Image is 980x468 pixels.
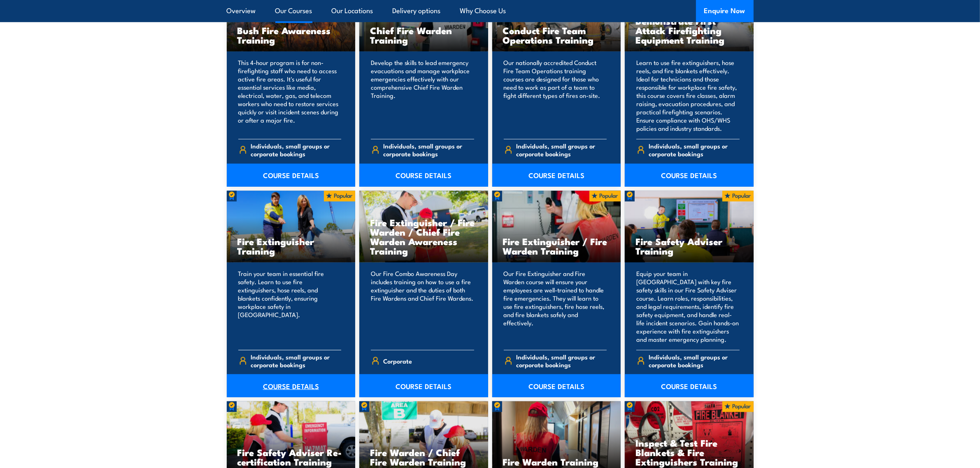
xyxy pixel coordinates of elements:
h3: Fire Extinguisher / Fire Warden / Chief Fire Warden Awareness Training [370,218,477,255]
p: Equip your team in [GEOGRAPHIC_DATA] with key fire safety skills in our Fire Safety Adviser cours... [636,269,740,343]
h3: Inspect & Test Fire Blankets & Fire Extinguishers Training [635,438,743,466]
h3: Fire Extinguisher Training [237,236,345,255]
p: Learn to use fire extinguishers, hose reels, and fire blankets effectively. Ideal for technicians... [636,58,740,132]
span: Individuals, small groups or corporate bookings [516,353,607,368]
p: Train your team in essential fire safety. Learn to use fire extinguishers, hose reels, and blanke... [238,269,342,343]
h3: Bush Fire Awareness Training [237,25,345,44]
h3: Fire Warden Training [503,457,610,466]
h3: Fire Safety Adviser Re-certification Training [237,447,345,466]
p: Our Fire Extinguisher and Fire Warden course will ensure your employees are well-trained to handl... [504,269,607,343]
a: COURSE DETAILS [359,374,488,397]
p: Our nationally accredited Conduct Fire Team Operations training courses are designed for those wh... [504,58,607,132]
span: Individuals, small groups or corporate bookings [649,142,740,158]
span: Individuals, small groups or corporate bookings [384,142,474,158]
a: COURSE DETAILS [492,164,621,187]
h3: Fire Extinguisher / Fire Warden Training [503,236,610,255]
a: COURSE DETAILS [625,374,754,397]
span: Individuals, small groups or corporate bookings [251,142,341,158]
h3: Chief Fire Warden Training [370,25,477,44]
h3: Demonstrate First Attack Firefighting Equipment Training [635,16,743,44]
a: COURSE DETAILS [227,374,356,397]
h3: Conduct Fire Team Operations Training [503,25,610,44]
h3: Fire Warden / Chief Fire Warden Training [370,447,477,466]
a: COURSE DETAILS [359,164,488,187]
a: COURSE DETAILS [492,374,621,397]
span: Corporate [384,354,412,367]
p: Develop the skills to lead emergency evacuations and manage workplace emergencies effectively wit... [371,58,474,132]
p: This 4-hour program is for non-firefighting staff who need to access active fire areas. It's usef... [238,58,342,132]
a: COURSE DETAILS [227,164,356,187]
a: COURSE DETAILS [625,164,754,187]
span: Individuals, small groups or corporate bookings [649,353,740,368]
span: Individuals, small groups or corporate bookings [251,353,341,368]
h3: Fire Safety Adviser Training [635,236,743,255]
span: Individuals, small groups or corporate bookings [516,142,607,158]
p: Our Fire Combo Awareness Day includes training on how to use a fire extinguisher and the duties o... [371,269,474,343]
